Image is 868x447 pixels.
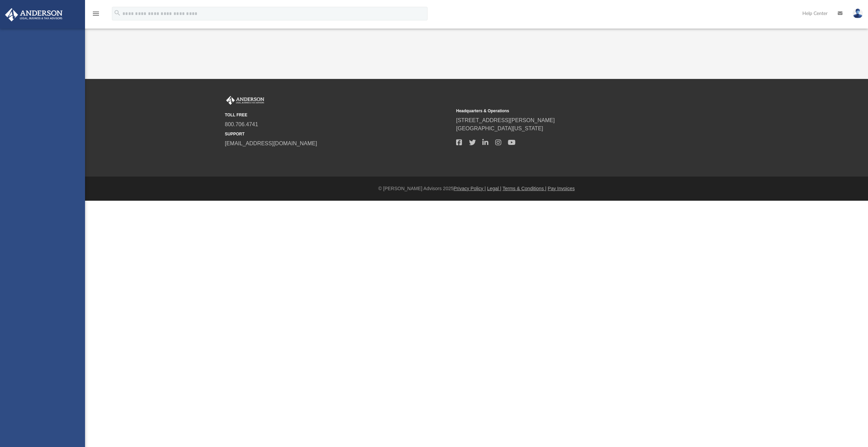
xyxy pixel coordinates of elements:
a: menu [92,13,100,18]
a: Legal | [487,186,501,191]
i: search [114,9,121,17]
a: Terms & Conditions | [503,186,547,191]
a: Pay Invoices [548,186,574,191]
img: Anderson Advisors Platinum Portal [3,8,65,21]
small: Headquarters & Operations [456,108,683,114]
img: Anderson Advisors Platinum Portal [225,96,266,105]
a: Privacy Policy | [454,186,486,191]
a: [STREET_ADDRESS][PERSON_NAME] [456,117,555,123]
img: User Pic [853,9,863,18]
small: SUPPORT [225,131,451,137]
div: © [PERSON_NAME] Advisors 2025 [85,185,868,192]
a: [EMAIL_ADDRESS][DOMAIN_NAME] [225,140,317,146]
a: [GEOGRAPHIC_DATA][US_STATE] [456,126,543,131]
i: menu [92,10,100,18]
a: 800.706.4741 [225,121,258,127]
small: TOLL FREE [225,112,451,118]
